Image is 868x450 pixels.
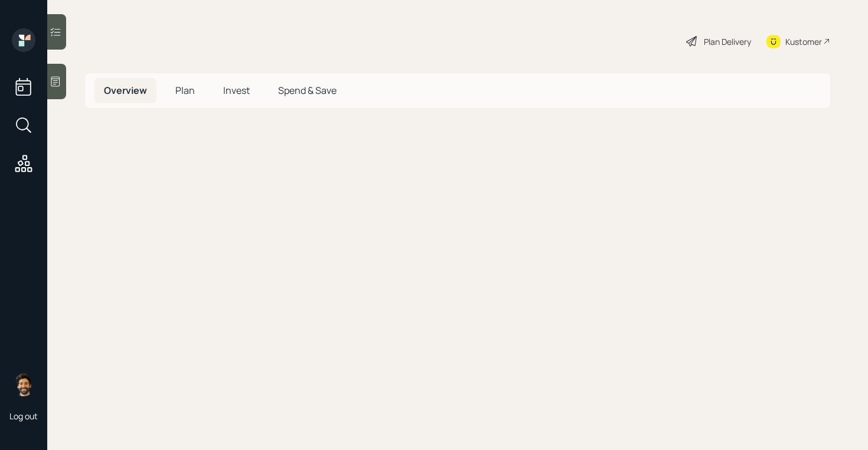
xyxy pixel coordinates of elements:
[9,410,38,422] div: Log out
[104,84,147,97] span: Overview
[12,373,35,396] img: eric-schwartz-headshot.png
[223,84,250,97] span: Invest
[704,35,751,48] div: Plan Delivery
[278,84,337,97] span: Spend & Save
[175,84,195,97] span: Plan
[785,35,822,48] div: Kustomer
